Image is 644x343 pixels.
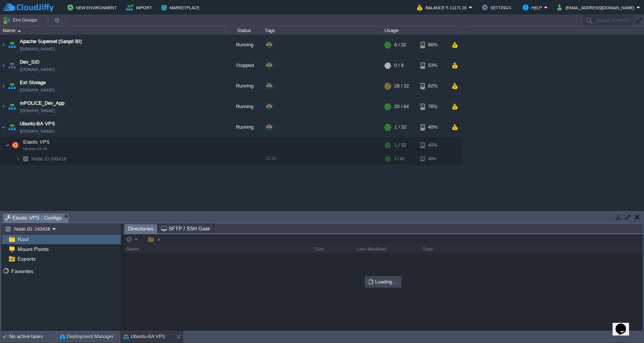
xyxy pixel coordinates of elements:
span: 243418 [31,156,67,162]
div: 62% [420,76,445,96]
span: Ubuntu 22.04 [23,147,47,151]
button: Node ID: 243418 [5,226,52,232]
img: AMDAwAAAACH5BAEAAAAALAAAAAABAAEAAAICRAEAOw== [0,76,6,96]
div: 1 / 32 [394,138,406,153]
img: AMDAwAAAACH5BAEAAAAALAAAAAABAAEAAAICRAEAOw== [7,97,17,117]
img: AMDAwAAAACH5BAEAAAAALAAAAAABAAEAAAICRAEAOw== [16,153,20,165]
div: 40% [420,153,445,165]
img: AMDAwAAAACH5BAEAAAAALAAAAAABAAEAAAICRAEAOw== [0,97,6,117]
button: Deployment Manager [60,333,113,340]
a: [DOMAIN_NAME] [20,66,55,73]
div: Status [225,26,262,35]
button: Import [126,3,154,12]
img: AMDAwAAAACH5BAEAAAAALAAAAAABAAEAAAICRAEAOw== [18,30,21,32]
div: 40% [420,117,445,137]
a: Favorites [10,268,34,274]
button: Help [523,3,544,12]
div: 1 / 32 [394,153,404,165]
img: CloudJiffy [3,3,54,12]
a: [DOMAIN_NAME] [20,45,55,53]
button: Balance ₹-11171.16 [417,3,469,12]
img: AMDAwAAAACH5BAEAAAAALAAAAAABAAEAAAICRAEAOw== [10,138,21,153]
span: [DOMAIN_NAME] [20,86,55,94]
div: 86% [420,35,445,55]
div: Stopped [225,55,262,76]
div: 76% [420,97,445,117]
span: Node ID: [31,156,51,162]
span: 22.04 [266,156,276,160]
img: AMDAwAAAACH5BAEAAAAALAAAAAABAAEAAAICRAEAOw== [0,35,6,55]
img: AMDAwAAAACH5BAEAAAAALAAAAAABAAEAAAICRAEAOw== [0,55,6,76]
div: 20 / 64 [394,97,409,117]
div: 28 / 32 [394,76,409,96]
a: Elastic VPSUbuntu 22.04 [22,139,51,145]
img: AMDAwAAAACH5BAEAAAAALAAAAAABAAEAAAICRAEAOw== [7,76,17,96]
button: Marketplace [161,3,202,12]
div: 0 / 8 [394,55,404,76]
div: Running [225,76,262,96]
button: New Environment [67,3,119,12]
a: Apache Superset (Sanpri BI) [20,38,82,45]
a: Root [16,236,30,243]
div: 6 / 32 [394,35,406,55]
div: No active tasks [9,331,56,343]
span: Directories [128,224,154,233]
span: Elastic VPS : Configs [5,213,62,223]
span: Elastic VPS [22,139,51,145]
a: Exports [16,255,37,262]
div: 40% [420,138,445,153]
a: Node ID:243418 [31,156,67,162]
span: SFTP / SSH Gate [161,224,210,233]
button: [EMAIL_ADDRESS][DOMAIN_NAME] [557,3,637,12]
button: Ubuntu-BA VPS [123,333,165,340]
a: mPOLICE_Dev_App [20,99,64,107]
div: Name [1,26,225,35]
div: Loading... [365,277,401,287]
img: AMDAwAAAACH5BAEAAAAALAAAAAABAAEAAAICRAEAOw== [7,35,17,55]
button: Env Groups [3,15,40,25]
div: 1 / 32 [394,117,406,137]
div: Running [225,35,262,55]
div: Tags [263,26,382,35]
a: Ubuntu-BA VPS [20,120,55,128]
a: Dev_SID [20,58,39,66]
div: Running [225,97,262,117]
div: Usage [383,26,462,35]
button: Settings [482,3,513,12]
div: Running [225,117,262,137]
span: Favorites [10,268,34,275]
a: Ext Storage [20,79,46,86]
img: AMDAwAAAACH5BAEAAAAALAAAAAABAAEAAAICRAEAOw== [7,117,17,137]
a: [DOMAIN_NAME] [20,107,55,114]
a: Mount Points [16,246,50,252]
iframe: chat widget [613,313,637,336]
div: 53% [420,55,445,76]
img: AMDAwAAAACH5BAEAAAAALAAAAAABAAEAAAICRAEAOw== [20,153,31,165]
img: AMDAwAAAACH5BAEAAAAALAAAAAABAAEAAAICRAEAOw== [0,117,6,137]
img: AMDAwAAAACH5BAEAAAAALAAAAAABAAEAAAICRAEAOw== [5,138,10,153]
img: AMDAwAAAACH5BAEAAAAALAAAAAABAAEAAAICRAEAOw== [7,55,17,76]
span: [DOMAIN_NAME] [20,128,55,135]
